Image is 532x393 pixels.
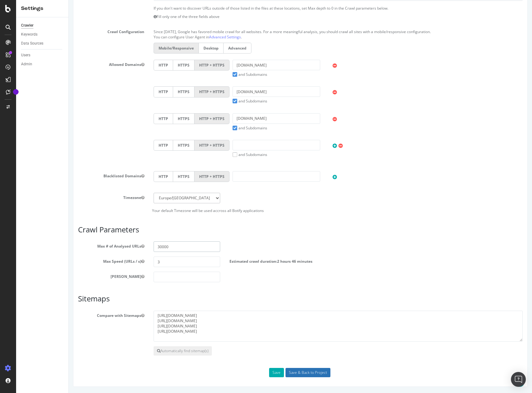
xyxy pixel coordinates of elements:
[164,125,198,131] label: and Subdomains
[5,272,80,279] label: [PERSON_NAME]
[104,140,126,151] label: HTTPS
[104,86,126,97] label: HTTPS
[140,34,172,40] a: Advanced Settings
[5,193,80,200] label: Timezone
[85,60,104,71] label: HTTP
[126,60,161,71] label: HTTP + HTTPS
[164,152,198,157] label: and Subdomains
[21,22,64,29] a: Crawler
[85,34,454,40] p: You can configure User Agent in .
[126,113,161,124] label: HTTP + HTTPS
[5,311,80,318] label: Compare with Sitemaps
[5,241,80,249] label: Max # of Analysed URLs
[126,86,161,97] label: HTTP + HTTPS
[21,61,32,67] div: Admin
[21,40,43,47] div: Data Sources
[72,274,76,279] button: [PERSON_NAME]
[85,140,104,151] label: HTTP
[126,140,161,151] label: HTTP + HTTPS
[21,40,64,47] a: Data Sources
[9,295,454,303] h3: Sitemaps
[72,313,76,318] button: Compare with Sitemaps
[72,259,76,264] button: Max Speed (URLs / s)
[21,31,64,38] a: Keywords
[72,62,76,67] button: Allowed Domains
[21,22,33,29] div: Crawler
[21,61,64,67] a: Admin
[104,171,126,182] label: HTTPS
[126,171,161,182] label: HTTP + HTTPS
[13,89,19,95] div: Tooltip anchor
[9,226,454,234] h3: Crawl Parameters
[5,257,80,264] label: Max Speed (URLs / s)
[9,208,454,213] p: Your default Timezone will be used accross all Botify applications
[5,171,80,179] label: Blacklisted Domains
[72,244,76,249] button: Max # of Analysed URLs
[85,171,104,182] label: HTTP
[511,372,526,387] div: Open Intercom Messenger
[21,5,63,12] div: Settings
[130,43,155,54] label: Desktop
[72,173,76,179] button: Blacklisted Domains
[200,368,215,377] button: Save
[85,86,104,97] label: HTTP
[161,257,244,264] label: Estimated crawl duration:
[85,311,454,342] textarea: [URL][DOMAIN_NAME] [URL][DOMAIN_NAME] [URL][DOMAIN_NAME] [URL][DOMAIN_NAME]
[72,195,76,200] button: Timezone
[85,113,104,124] label: HTTP
[104,60,126,71] label: HTTPS
[85,27,454,34] p: Since [DATE], Google has favored mobile crawl for all websites. For a more meaningful analysis, y...
[21,31,37,38] div: Keywords
[85,6,454,11] p: If you don't want to discover URLs outside of those listed in the files at these locations, set M...
[21,52,30,58] div: Users
[5,60,80,67] label: Allowed Domains
[208,259,244,264] span: 2 hours 46 minutes
[217,368,262,377] input: Save & Back to Project
[85,14,454,19] p: Fill only one of the three fields above
[21,52,64,58] a: Users
[85,346,143,356] button: Automatically find sitemap(s)
[104,113,126,124] label: HTTPS
[85,43,130,54] label: Mobile/Responsive
[164,98,198,104] label: and Subdomains
[155,43,183,54] label: Advanced
[164,72,198,77] label: and Subdomains
[5,27,80,34] label: Crawl Configuration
